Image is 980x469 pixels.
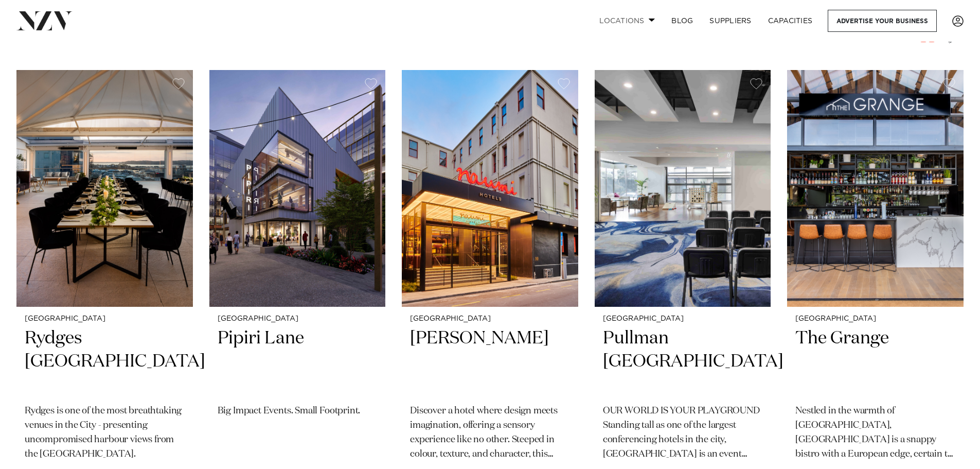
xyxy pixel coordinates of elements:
h2: The Grange [795,327,955,396]
p: Nestled in the warmth of [GEOGRAPHIC_DATA], [GEOGRAPHIC_DATA] is a snappy bistro with a European ... [795,404,955,462]
h2: Pullman [GEOGRAPHIC_DATA] [603,327,763,396]
a: Locations [591,10,663,32]
small: [GEOGRAPHIC_DATA] [603,315,763,323]
h2: Rydges [GEOGRAPHIC_DATA] [25,327,185,396]
h2: [PERSON_NAME] [410,327,570,396]
h2: Pipiri Lane [218,327,378,396]
a: BLOG [663,10,701,32]
p: Discover a hotel where design meets imagination, offering a sensory experience like no other. Ste... [410,404,570,462]
small: [GEOGRAPHIC_DATA] [795,315,955,323]
p: Rydges is one of the most breathtaking venues in the City - presenting uncompromised harbour view... [25,404,185,462]
a: Capacities [760,10,821,32]
small: [GEOGRAPHIC_DATA] [410,315,570,323]
small: [GEOGRAPHIC_DATA] [218,315,378,323]
img: nzv-logo.png [16,11,73,30]
a: SUPPLIERS [701,10,759,32]
p: Big Impact Events. Small Footprint. [218,404,378,419]
a: Advertise your business [828,10,937,32]
p: OUR WORLD IS YOUR PLAYGROUND Standing tall as one of the largest conferencing hotels in the city,... [603,404,763,462]
small: [GEOGRAPHIC_DATA] [25,315,185,323]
